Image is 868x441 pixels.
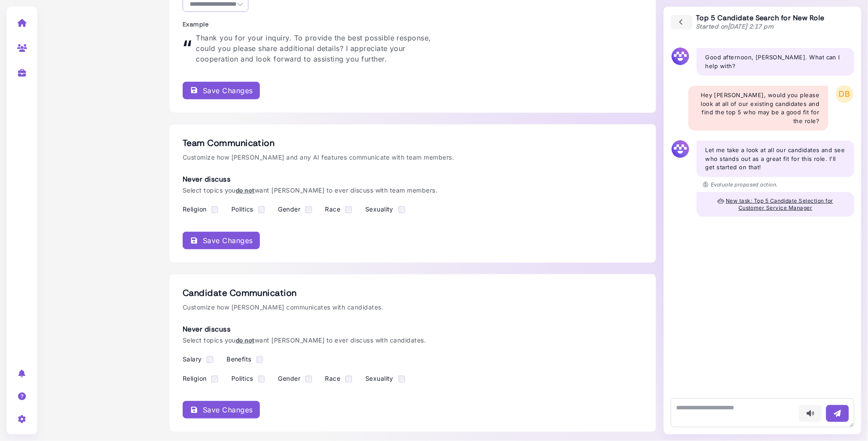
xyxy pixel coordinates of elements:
div: Hey [PERSON_NAME], would you please look at all of our existing candidates and find the top 5 who... [688,86,828,131]
strong: do not [236,186,255,194]
label: Sexuality [365,205,393,213]
div: Top 5 Candidate Search for New Role [696,14,825,31]
span: Started on [696,22,774,30]
time: [DATE] 2:17 pm [728,22,774,30]
label: Race [325,205,341,213]
p: Thank you for your inquiry. To provide the best possible response, could you please share additio... [196,33,446,64]
p: Select topics you want [PERSON_NAME] to ever discuss with candidates. [183,335,446,345]
label: Gender [278,205,300,213]
h2: Team Communication [183,138,643,148]
h2: Candidate Communication [183,288,643,298]
button: New task: Top 5 Candidate Selection for Customer Service Manager [706,197,846,211]
span: DB [836,85,854,103]
label: Politics [231,375,253,382]
strong: do not [236,336,255,344]
label: Sexuality [365,375,393,382]
label: Gender [278,375,300,382]
label: Politics [231,205,253,213]
button: Save Changes [183,82,260,99]
h3: Never discuss [183,325,446,333]
div: Save Changes [190,235,253,246]
label: Benefits [227,355,252,363]
div: Save Changes [190,85,253,96]
p: Let me take a look at all our candidates and see who stands out as a great fit for this role. I'l... [706,146,846,172]
p: Customize how [PERSON_NAME] communicates with candidates. [183,303,643,312]
div: Good afternoon, [PERSON_NAME]. What can I help with? [697,48,854,76]
h4: Example [183,21,446,28]
span: “ [183,33,191,64]
label: Race [325,375,341,382]
h3: Never discuss [183,175,446,183]
label: Salary [183,355,202,363]
button: Save Changes [183,232,260,249]
button: Save Changes [183,401,260,419]
span: New task: Top 5 Candidate Selection for Customer Service Manager [726,197,834,211]
p: Select topics you want [PERSON_NAME] to ever discuss with team members. [183,186,446,195]
label: Religion [183,375,207,382]
div: Save Changes [190,405,253,415]
label: Religion [183,205,207,213]
p: Customize how [PERSON_NAME] and any AI features communicate with team members. [183,153,643,162]
p: Evaluate proposed action. [703,181,778,189]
